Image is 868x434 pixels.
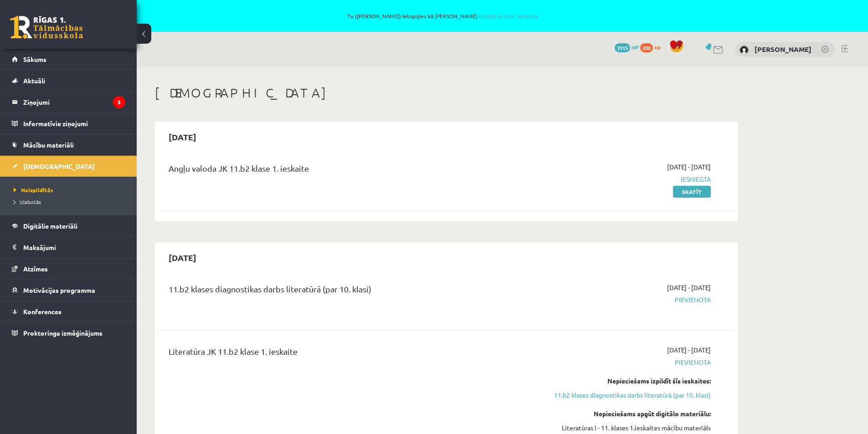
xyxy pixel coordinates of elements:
[12,280,125,301] a: Motivācijas programma
[23,55,46,63] span: Sākums
[12,237,125,258] a: Maksājumi
[23,286,95,294] span: Motivācijas programma
[632,43,639,51] span: mP
[23,265,48,273] span: Atzīmes
[615,43,630,52] span: 3115
[23,77,45,85] span: Aktuāli
[539,174,711,184] span: Iesniegta
[14,186,128,194] a: Neizpildītās
[23,92,125,112] legend: Ziņojumi
[10,16,83,39] a: Rīgas 1. Tālmācības vidusskola
[23,141,74,149] span: Mācību materiāli
[539,376,711,386] div: Nepieciešams izpildīt šīs ieskaites:
[159,126,205,148] h2: [DATE]
[640,43,665,51] a: 200 xp
[12,322,125,343] a: Proktoringa izmēģinājums
[539,390,711,400] a: 11.b2 klases diagnostikas darbs literatūrā (par 10. klasi)
[12,301,125,322] a: Konferences
[12,215,125,236] a: Digitālie materiāli
[12,92,125,112] a: Ziņojumi3
[23,329,103,337] span: Proktoringa izmēģinājums
[23,113,125,134] legend: Informatīvie ziņojumi
[673,186,711,198] a: Skatīt
[113,96,125,108] i: 3
[539,295,711,305] span: Pievienota
[477,12,539,20] a: Atpakaļ uz savu lietotāju
[23,237,125,258] legend: Maksājumi
[539,409,711,419] div: Nepieciešams apgūt digitālo materiālu:
[14,198,128,206] a: Izlabotās
[12,70,125,91] a: Aktuāli
[654,43,660,51] span: xp
[155,85,738,101] h1: [DEMOGRAPHIC_DATA]
[667,283,711,292] span: [DATE] - [DATE]
[12,134,125,155] a: Mācību materiāli
[12,258,125,279] a: Atzīmes
[23,307,62,316] span: Konferences
[755,45,812,54] a: [PERSON_NAME]
[12,156,125,177] a: [DEMOGRAPHIC_DATA]
[12,49,125,70] a: Sākums
[105,13,781,19] span: Tu ([PERSON_NAME]) ielogojies kā [PERSON_NAME]
[14,186,53,194] span: Neizpildītās
[169,345,525,362] div: Literatūra JK 11.b2 klase 1. ieskaite
[667,345,711,355] span: [DATE] - [DATE]
[23,162,95,170] span: [DEMOGRAPHIC_DATA]
[539,357,711,367] span: Pievienota
[667,162,711,172] span: [DATE] - [DATE]
[615,43,639,51] a: 3115 mP
[12,113,125,134] a: Informatīvie ziņojumi
[159,247,205,268] h2: [DATE]
[169,162,525,179] div: Angļu valoda JK 11.b2 klase 1. ieskaite
[640,43,653,52] span: 200
[740,46,749,55] img: Artūrs Masaļskis
[23,222,77,230] span: Digitālie materiāli
[14,198,41,205] span: Izlabotās
[169,283,525,300] div: 11.b2 klases diagnostikas darbs literatūrā (par 10. klasi)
